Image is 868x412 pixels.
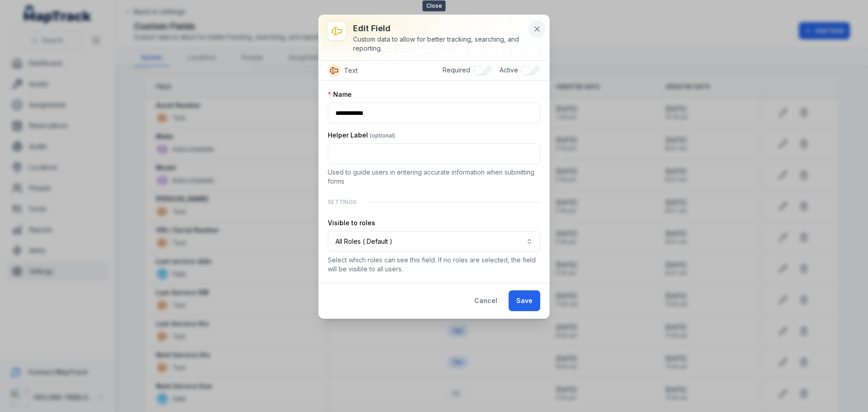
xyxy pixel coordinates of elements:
[328,231,540,252] button: All Roles ( Default )
[328,90,352,99] label: Name
[328,256,540,274] p: Select which roles can see this field. If no roles are selected, the field will be visible to all...
[328,193,540,211] div: Settings
[328,168,540,186] p: Used to guide users in entering accurate information when submitting forms
[328,131,395,140] label: Helper Label
[328,143,540,164] input: :reg:-form-item-label
[353,35,526,53] div: Custom data to allow for better tracking, searching, and reporting.
[328,218,375,227] label: Visible to roles
[500,66,518,74] span: Active
[443,66,470,74] span: Required
[344,66,358,75] span: Text
[509,290,540,311] button: Save
[328,103,540,123] input: :ref:-form-item-label
[353,22,526,35] h3: Edit field
[423,0,446,11] span: Close
[467,290,505,311] button: Cancel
